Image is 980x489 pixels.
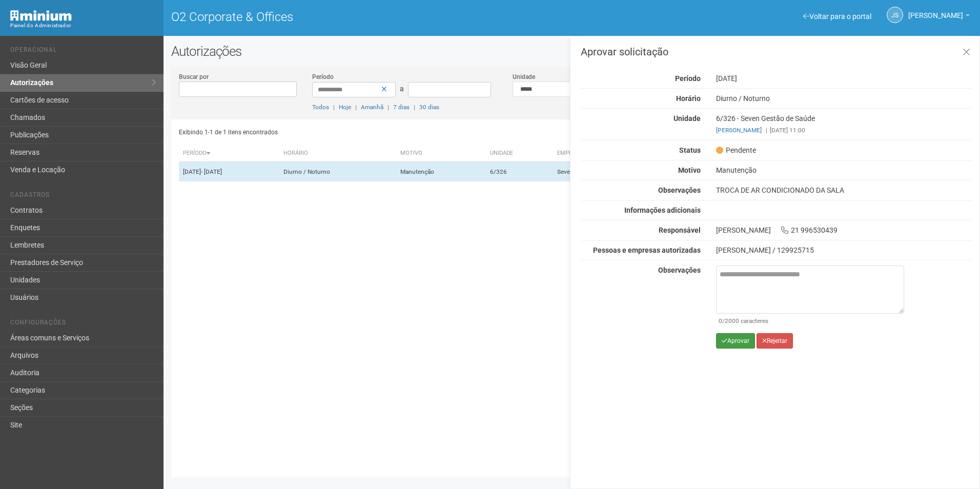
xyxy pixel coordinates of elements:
[658,266,701,274] strong: Observações
[908,2,963,19] span: Jeferson Souza
[171,10,564,24] h1: O2 Corporate & Offices
[10,46,156,57] li: Operacional
[658,186,701,194] strong: Observações
[675,74,701,83] strong: Período
[719,316,902,325] div: /2000 caracteres
[279,162,396,182] td: Diurno / Noturno
[10,21,156,30] div: Painel do Administrador
[708,166,979,175] div: Manutenção
[716,126,972,135] div: [DATE] 11:00
[333,104,335,111] span: |
[486,145,553,162] th: Unidade
[956,42,977,64] a: Fechar
[414,104,415,111] span: |
[339,104,351,111] a: Hoje
[419,104,439,111] a: 30 dias
[676,94,701,103] strong: Horário
[312,104,329,111] a: Todos
[179,162,279,182] td: [DATE]
[553,145,706,162] th: Empresa
[679,146,701,154] strong: Status
[387,104,389,111] span: |
[593,246,701,254] strong: Pessoas e empresas autorizadas
[10,319,156,330] li: Configurações
[393,104,410,111] a: 7 dias
[355,104,357,111] span: |
[279,145,396,162] th: Horário
[10,10,72,21] img: Minium
[716,127,762,134] a: [PERSON_NAME]
[708,74,979,83] div: [DATE]
[179,125,568,140] div: Exibindo 1-1 de 1 itens encontrados
[171,44,972,59] h2: Autorizações
[708,226,979,235] div: [PERSON_NAME] 21 996530439
[887,7,903,23] a: JS
[513,72,535,81] label: Unidade
[486,162,553,182] td: 6/326
[659,226,701,234] strong: Responsável
[553,162,706,182] td: Seven Gestão de Saúde
[10,191,156,202] li: Cadastros
[179,72,209,81] label: Buscar por
[400,85,404,93] span: a
[716,246,972,255] div: [PERSON_NAME] / 129925715
[766,127,767,134] span: |
[908,13,970,21] a: [PERSON_NAME]
[708,114,979,135] div: 6/326 - Seven Gestão de Saúde
[716,146,756,155] span: Pendente
[624,206,701,214] strong: Informações adicionais
[581,47,972,57] h3: Aprovar solicitação
[361,104,383,111] a: Amanhã
[396,162,486,182] td: Manutenção
[673,114,701,123] strong: Unidade
[678,166,701,174] strong: Motivo
[757,333,793,349] button: Rejeitar
[179,145,279,162] th: Período
[708,186,979,195] div: TROCA DE AR CONDICIONADO DA SALA
[719,317,722,324] span: 0
[803,12,871,21] a: Voltar para o portal
[708,94,979,103] div: Diurno / Noturno
[312,72,334,81] label: Período
[716,333,755,349] button: Aprovar
[396,145,486,162] th: Motivo
[201,168,222,175] span: - [DATE]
